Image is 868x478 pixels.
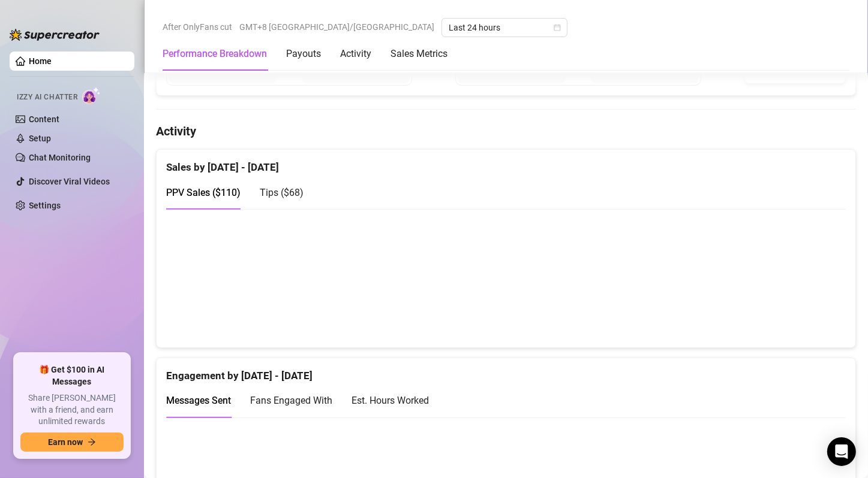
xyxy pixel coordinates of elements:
[239,18,434,36] span: GMT+8 [GEOGRAPHIC_DATA]/[GEOGRAPHIC_DATA]
[29,177,110,186] a: Discover Viral Videos
[340,47,371,61] div: Activity
[554,24,561,31] span: calendar
[29,201,61,210] a: Settings
[29,134,51,143] a: Setup
[20,432,124,452] button: Earn nowarrow-right
[449,19,560,37] span: Last 24 hours
[166,150,846,176] div: Sales by [DATE] - [DATE]
[29,114,59,124] a: Content
[17,92,77,103] span: Izzy AI Chatter
[20,392,124,428] span: Share [PERSON_NAME] with a friend, and earn unlimited rewards
[166,395,231,406] span: Messages Sent
[827,437,856,466] div: Open Intercom Messenger
[166,358,846,384] div: Engagement by [DATE] - [DATE]
[88,438,96,446] span: arrow-right
[260,187,304,198] span: Tips ( $68 )
[156,123,856,140] h4: Activity
[163,18,232,36] span: After OnlyFans cut
[10,29,100,41] img: logo-BBDzfeDw.svg
[20,364,124,388] span: 🎁 Get $100 in AI Messages
[286,47,321,61] div: Payouts
[166,187,241,198] span: PPV Sales ( $110 )
[48,437,83,447] span: Earn now
[250,395,332,406] span: Fans Engaged With
[29,153,91,162] a: Chat Monitoring
[29,56,52,66] a: Home
[391,47,447,61] div: Sales Metrics
[82,87,101,104] img: AI Chatter
[352,393,429,408] div: Est. Hours Worked
[163,47,267,61] div: Performance Breakdown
